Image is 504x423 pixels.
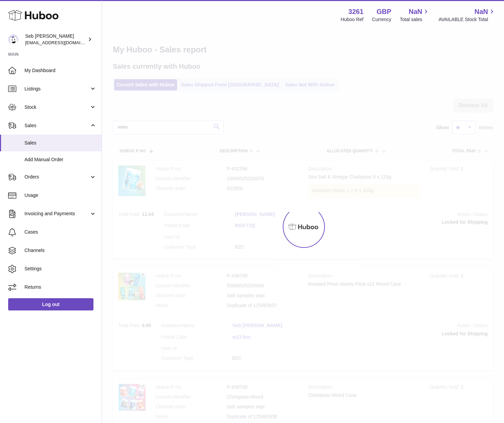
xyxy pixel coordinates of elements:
strong: GBP [377,7,391,16]
span: Usage [24,192,97,199]
span: Total sales [400,16,430,23]
a: NaN AVAILABLE Stock Total [438,7,496,23]
a: Log out [8,298,93,310]
span: NaN [409,7,422,16]
strong: 3261 [348,7,364,16]
span: NaN [474,7,488,16]
span: Cases [24,229,97,235]
span: AVAILABLE Stock Total [438,16,496,23]
img: ecom@bravefoods.co.uk [8,34,18,45]
span: Settings [24,266,97,272]
span: Invoicing and Payments [24,210,89,217]
a: NaN Total sales [400,7,430,23]
span: Returns [24,284,97,290]
span: Orders [24,174,89,180]
div: Currency [372,16,392,23]
span: Sales [24,122,89,129]
span: Stock [24,104,89,111]
div: Seb [PERSON_NAME] [25,33,86,46]
span: Listings [24,86,89,92]
span: Sales [24,140,97,146]
span: Channels [24,247,97,254]
span: [EMAIL_ADDRESS][DOMAIN_NAME] [25,40,100,45]
span: My Dashboard [24,67,97,74]
div: Huboo Ref [341,16,364,23]
span: Add Manual Order [24,156,97,163]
